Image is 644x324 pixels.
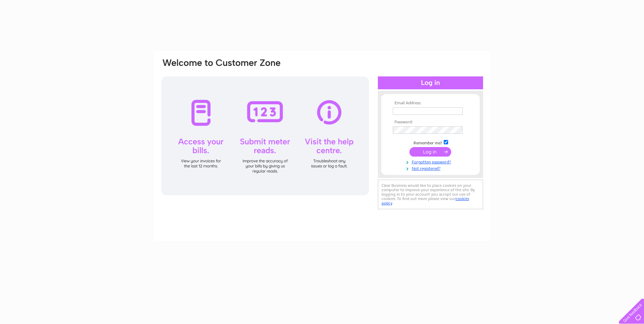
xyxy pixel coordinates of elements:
[391,139,470,146] td: Remember me?
[382,196,469,205] a: cookies policy
[391,120,470,125] th: Password:
[393,158,470,165] a: Forgotten password?
[409,147,451,157] input: Submit
[393,165,470,171] a: Not registered?
[378,180,483,209] div: Clear Business would like to place cookies on your computer to improve your experience of the sit...
[391,101,470,106] th: Email Address:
